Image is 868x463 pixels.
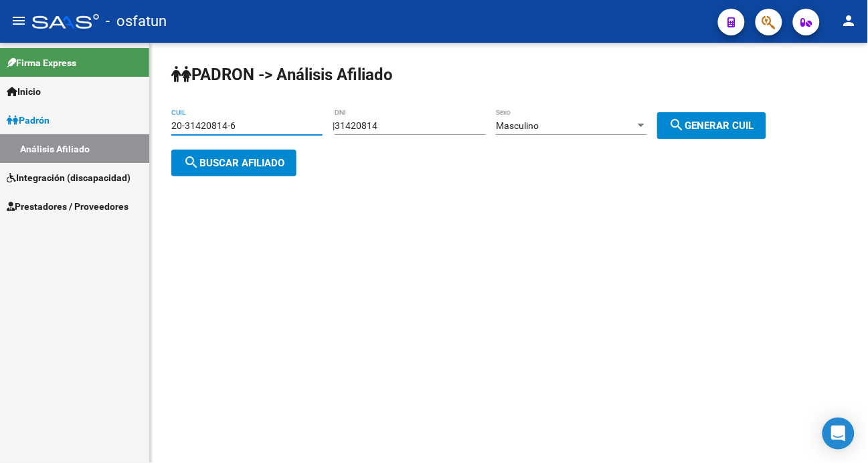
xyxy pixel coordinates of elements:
[669,117,685,133] mat-icon: search
[496,120,539,131] span: Masculino
[7,170,131,185] span: Integración (discapacidad)
[7,84,41,99] span: Inicio
[822,418,855,450] div: Open Intercom Messenger
[171,150,296,176] button: Buscar afiliado
[657,112,766,139] button: Generar CUIL
[183,157,284,169] span: Buscar afiliado
[7,113,50,128] span: Padrón
[841,13,857,29] mat-icon: person
[7,55,76,70] span: Firma Express
[183,154,199,170] mat-icon: search
[7,199,128,214] span: Prestadores / Proveedores
[669,120,754,132] span: Generar CUIL
[11,13,27,29] mat-icon: menu
[333,120,776,131] div: |
[171,65,393,84] strong: PADRON -> Análisis Afiliado
[106,7,167,36] span: - osfatun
